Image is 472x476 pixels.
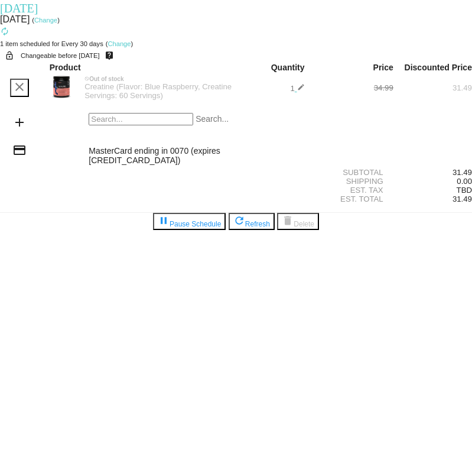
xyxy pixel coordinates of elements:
[89,113,193,125] input: Search...
[89,146,220,165] span: MasterCard ending in 0070 (expires [CREDIT_CARD_DATA])
[277,213,319,230] button: Delete
[315,195,393,203] div: Est. Total
[5,48,14,63] mat-icon: lock_open
[233,215,245,226] mat-icon: refresh
[89,146,304,156] mat-select: Payment Method
[405,63,472,72] strong: Discounted Price
[21,52,100,59] small: Changeable before [DATE]
[79,82,236,100] div: Creatine (Flavor: Blue Raspberry, Creatine Servings: 60 Servings)
[79,76,236,82] div: Out of stock
[229,213,275,230] button: Refresh
[457,186,472,195] span: TBD
[373,63,393,72] strong: Price
[233,220,270,228] span: Refresh
[282,215,294,226] mat-icon: delete
[32,17,60,24] small: ( )
[297,83,305,91] mat-icon: edit
[315,186,393,195] div: Est. Tax
[158,220,221,228] span: Pause Schedule
[34,17,57,24] a: Change
[108,40,131,47] a: Change
[106,40,134,47] small: ( )
[457,177,472,186] span: 0.00
[84,76,89,81] mat-icon: not_interested
[315,177,393,186] div: Shipping
[453,195,472,203] span: 31.49
[158,215,170,226] mat-icon: pause
[105,48,114,63] mat-icon: live_help
[271,63,305,72] strong: Quantity
[290,84,304,93] span: 1
[315,168,393,177] div: Subtotal
[153,213,226,230] button: Pause Schedule
[50,75,73,99] img: Image-1-Creatine-60S-Blue-Raspb-1000x1000-1.png
[50,63,81,72] strong: Product
[12,115,27,129] mat-icon: add
[282,220,314,228] span: Delete
[393,83,472,92] div: 31.49
[12,80,27,94] mat-icon: clear
[315,83,393,92] div: 34.99
[196,114,229,124] label: Search...
[393,168,472,177] div: 31.49
[12,143,27,157] mat-icon: credit_card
